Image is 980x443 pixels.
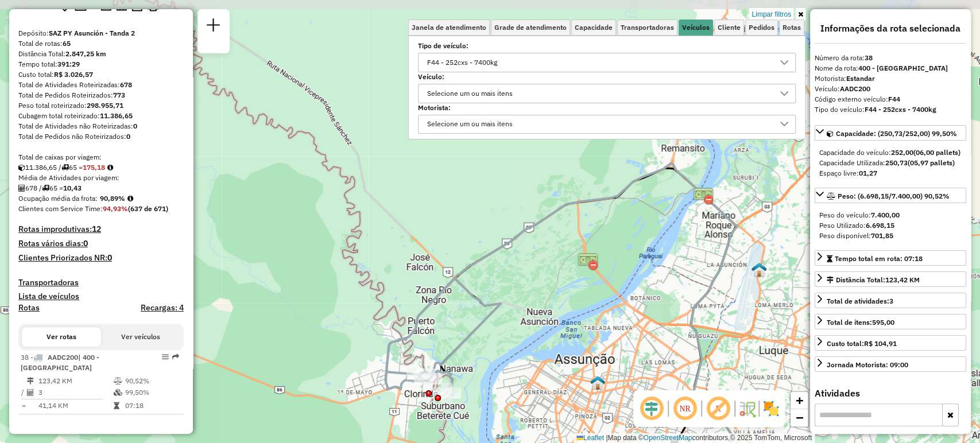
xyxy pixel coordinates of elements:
a: Total de atividades:3 [815,293,966,308]
em: Rota exportada [172,353,179,360]
strong: 595,00 [872,318,894,327]
strong: 12 [92,224,101,234]
i: % de utilização do peso [114,378,122,384]
strong: 65 [63,39,71,48]
span: Ocupação média da frota: [18,194,98,203]
a: Zoom in [791,392,808,409]
div: Total de itens: [827,317,894,328]
strong: R$ 104,91 [864,339,897,348]
i: Meta Caixas/viagem: 187,00 Diferença: -11,82 [107,164,113,171]
span: Ocultar NR [671,395,699,422]
i: Total de rotas [42,185,49,192]
div: Selecione um ou mais itens [423,84,517,103]
strong: 3 [889,297,893,305]
strong: R$ 3.026,57 [54,70,93,79]
a: Custo total:R$ 104,91 [815,335,966,351]
a: Zoom out [791,409,808,426]
div: Total de caixas por viagem: [18,152,184,162]
div: Peso: (6.698,15/7.400,00) 90,52% [815,205,966,246]
span: − [796,410,803,425]
h4: Rotas vários dias: [18,239,184,248]
span: Clientes com Service Time: [18,204,103,213]
strong: 0 [107,252,112,263]
strong: 38 [865,53,873,62]
div: Total de rotas: [18,38,184,49]
a: Jornada Motorista: 09:00 [815,356,966,372]
label: Motorista: [418,103,796,113]
img: Puente Héroes del Chaco [578,251,598,272]
div: Total de Pedidos não Roteirizados: [18,131,184,142]
h4: Informações da rota selecionada [815,23,966,34]
div: Nome da rota: [815,63,966,73]
strong: 175,18 [83,163,105,172]
em: Média calculada utilizando a maior ocupação (%Peso ou %Cubagem) de cada rota da sessão. Rotas cro... [127,195,133,202]
strong: 94,93% [103,204,128,213]
span: Ocultar deslocamento [638,395,665,422]
strong: 10,43 [63,184,82,192]
a: Peso: (6.698,15/7.400,00) 90,52% [815,188,966,203]
strong: 11.386,65 [100,111,133,120]
strong: 298.955,71 [87,101,123,110]
a: Distância Total:123,42 KM [815,271,966,287]
div: Map data © contributors,© 2025 TomTom, Microsoft [574,433,815,443]
strong: 678 [120,80,132,89]
span: Janela de atendimento [412,24,486,31]
td: 99,50% [125,387,179,398]
div: Selecione um ou mais itens [423,115,517,134]
strong: 2.847,25 km [65,49,106,58]
strong: AADC200 [840,84,870,93]
div: Distância Total: [827,275,920,285]
strong: F44 - 252cxs - 7400kg [865,105,936,114]
h4: Recargas: 4 [141,303,184,313]
td: / [21,387,26,398]
span: AADC200 [48,353,78,362]
h4: Clientes Priorizados NR: [18,253,184,263]
div: Custo total: [827,339,897,349]
div: Tipo do veículo: [815,104,966,115]
div: Média de Atividades por viagem: [18,173,184,183]
a: Rotas [18,303,40,313]
label: Veículo: [418,72,796,82]
span: Rotas [783,24,801,31]
strong: (05,97 pallets) [908,158,955,167]
div: Total de Atividades Roteirizadas: [18,80,184,90]
img: Exibir/Ocultar setores [762,399,780,418]
span: Cliente [718,24,741,31]
div: Depósito: [18,28,184,38]
a: Leaflet [576,434,604,442]
span: Veículos [682,24,710,31]
td: = [21,400,26,411]
span: Pedidos [749,24,774,31]
strong: 250,73 [885,158,908,167]
div: Código externo veículo: [815,94,966,104]
span: Capacidade: (250,73/252,00) 99,50% [836,129,957,138]
a: Total de itens:595,00 [815,314,966,329]
div: Veículo: [815,84,966,94]
a: Tempo total em rota: 07:18 [815,250,966,266]
span: Capacidade [575,24,613,31]
div: Peso total roteirizado: [18,100,184,111]
strong: Estandar [846,74,875,83]
img: Puente Remanso [693,186,714,207]
td: 07:18 [125,400,179,411]
div: Capacidade: (250,73/252,00) 99,50% [815,143,966,183]
h4: Rotas improdutivas: [18,224,184,234]
span: Tempo total em rota: 07:18 [835,254,923,263]
a: Ocultar filtros [796,8,805,21]
span: + [796,393,803,407]
strong: (06,00 pallets) [913,148,960,157]
div: Custo total: [18,69,184,80]
strong: SAZ PY Asunción - Tanda 2 [49,29,135,37]
span: 123,42 KM [885,275,920,284]
i: Cubagem total roteirizado [18,164,25,171]
div: Distância Total: [18,49,184,59]
div: Capacidade Utilizada: [819,158,962,168]
div: Cubagem total roteirizado: [18,111,184,121]
i: % de utilização da cubagem [114,389,122,396]
strong: 01,27 [859,169,877,177]
td: 3 [38,387,113,398]
span: 38 - [21,353,99,372]
td: 41,14 KM [38,400,113,411]
label: Tipo de veículo: [418,41,796,51]
td: 123,42 KM [38,375,113,387]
